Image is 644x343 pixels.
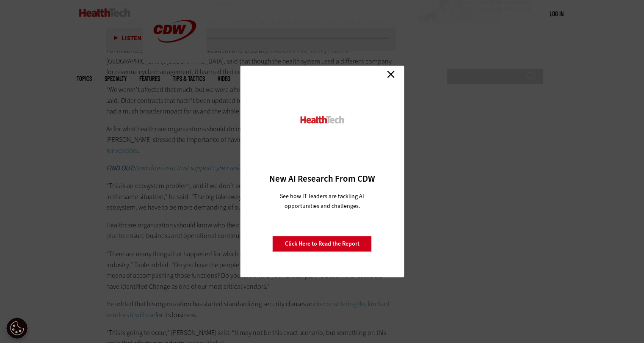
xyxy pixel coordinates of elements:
a: Close [384,68,397,80]
h3: New AI Research From CDW [255,173,389,185]
div: Cookie Settings [6,318,28,339]
p: See how IT leaders are tackling AI opportunities and challenges. [270,191,374,211]
img: HealthTech_0.png [299,115,345,124]
a: Click Here to Read the Report [273,236,372,252]
button: Open Preferences [6,318,28,339]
